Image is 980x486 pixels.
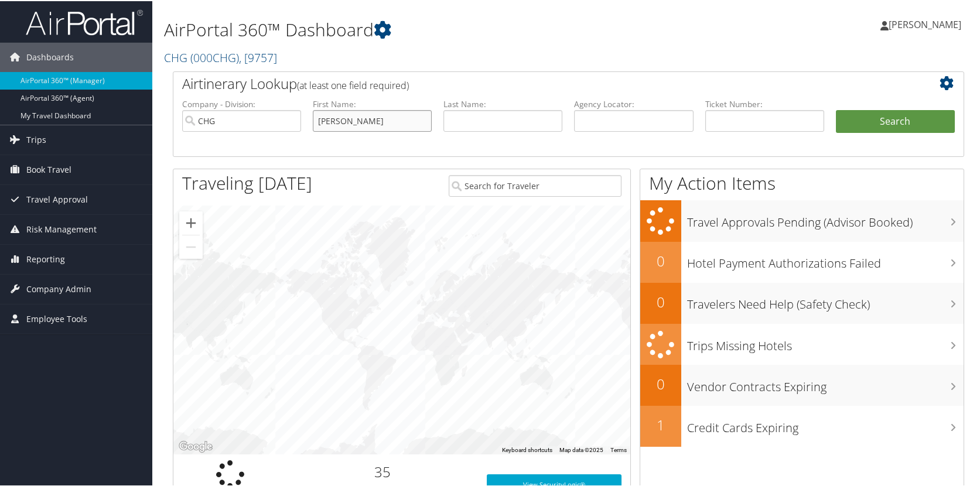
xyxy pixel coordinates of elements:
a: 0Vendor Contracts Expiring [640,364,964,405]
button: Zoom in [179,210,203,234]
label: Company - Division: [182,97,301,109]
span: Book Travel [26,154,71,183]
span: (at least one field required) [297,78,409,91]
h1: AirPortal 360™ Dashboard [164,16,704,41]
h3: Vendor Contracts Expiring [687,372,964,394]
a: 0Hotel Payment Authorizations Failed [640,241,964,282]
input: Search for Traveler [449,174,622,196]
h3: Travel Approvals Pending (Advisor Booked) [687,207,964,230]
a: Open this area in Google Maps (opens a new window) [176,438,215,453]
span: Dashboards [26,42,74,71]
span: Map data ©2025 [559,446,603,452]
h2: 0 [640,373,681,393]
a: [PERSON_NAME] [880,6,973,41]
a: CHG [164,49,277,64]
span: Risk Management [26,214,97,243]
h2: 35 [296,461,469,481]
img: airportal-logo.png [26,8,143,35]
a: 0Travelers Need Help (Safety Check) [640,282,964,323]
h1: My Action Items [640,170,964,194]
span: Trips [26,124,46,153]
span: Employee Tools [26,303,87,333]
h3: Trips Missing Hotels [687,331,964,353]
h2: 0 [640,250,681,270]
label: First Name: [313,97,432,109]
label: Agency Locator: [574,97,693,109]
span: Company Admin [26,273,91,303]
span: Reporting [26,244,65,273]
span: Travel Approval [26,184,88,213]
span: [PERSON_NAME] [889,17,961,30]
label: Ticket Number: [705,97,824,109]
a: Travel Approvals Pending (Advisor Booked) [640,199,964,241]
h2: 0 [640,291,681,311]
button: Zoom out [179,234,203,258]
a: 1Credit Cards Expiring [640,405,964,446]
span: , [ 9757 ] [239,49,277,64]
a: Terms (opens in new tab) [610,446,627,452]
button: Keyboard shortcuts [502,445,552,453]
h3: Travelers Need Help (Safety Check) [687,289,964,312]
h2: 1 [640,414,681,434]
img: Google [176,438,215,453]
h1: Traveling [DATE] [182,170,312,194]
label: Last Name: [443,97,562,109]
h3: Credit Cards Expiring [687,413,964,435]
h3: Hotel Payment Authorizations Failed [687,248,964,271]
a: Trips Missing Hotels [640,323,964,364]
span: ( 000CHG ) [190,49,239,64]
button: Search [836,109,955,132]
h2: Airtinerary Lookup [182,73,889,93]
